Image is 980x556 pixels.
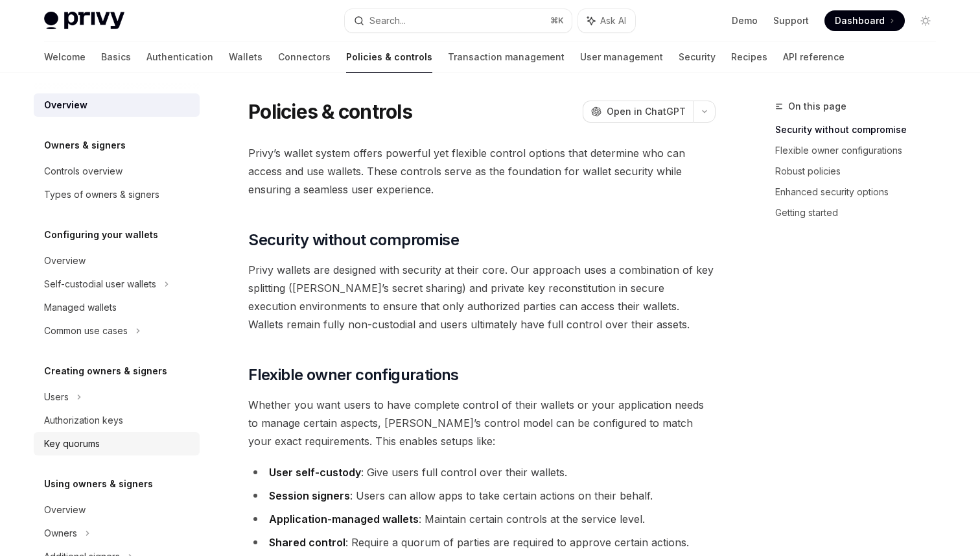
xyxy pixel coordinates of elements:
[44,502,86,518] div: Overview
[732,14,758,27] a: Demo
[248,533,716,551] li: : Require a quorum of parties are required to approve certain actions.
[835,14,885,27] span: Dashboard
[775,119,946,140] a: Security without compromise
[278,42,331,73] a: Connectors
[607,105,686,118] span: Open in ChatGPT
[44,323,128,339] div: Common use cases
[44,476,153,492] h5: Using owners & signers
[248,144,716,199] span: Privy’s wallet system offers powerful yet flexible control options that determine who can access ...
[248,396,716,450] span: Whether you want users to have complete control of their wallets or your application needs to man...
[44,12,124,30] img: light logo
[773,14,809,27] a: Support
[775,161,946,182] a: Robust policies
[101,42,131,73] a: Basics
[248,230,459,250] span: Security without compromise
[248,463,716,481] li: : Give users full control over their wallets.
[345,9,572,32] button: Search...⌘K
[44,187,159,202] div: Types of owners & signers
[34,93,200,117] a: Overview
[44,227,158,243] h5: Configuring your wallets
[34,160,200,183] a: Controls overview
[44,253,86,269] div: Overview
[600,14,626,27] span: Ask AI
[44,276,156,292] div: Self-custodial user wallets
[44,163,122,179] div: Controls overview
[783,42,845,73] a: API reference
[775,202,946,223] a: Getting started
[915,10,936,31] button: Toggle dark mode
[248,510,716,528] li: : Maintain certain controls at the service level.
[824,10,905,31] a: Dashboard
[269,513,419,526] strong: Application-managed wallets
[34,183,200,206] a: Types of owners & signers
[34,409,200,432] a: Authorization keys
[248,365,459,385] span: Flexible owner configurations
[34,498,200,522] a: Overview
[448,42,565,73] a: Transaction management
[269,489,350,502] strong: Session signers
[34,249,200,272] a: Overview
[583,101,694,123] button: Open in ChatGPT
[229,42,262,73] a: Wallets
[44,138,126,153] h5: Owners & signers
[44,363,167,379] h5: Creating owners & signers
[788,99,846,114] span: On this page
[269,466,361,479] strong: User self-custody
[44,436,100,452] div: Key quorums
[731,42,767,73] a: Recipes
[550,16,564,26] span: ⌘ K
[775,182,946,202] a: Enhanced security options
[44,42,86,73] a: Welcome
[34,296,200,319] a: Managed wallets
[679,42,716,73] a: Security
[775,140,946,161] a: Flexible owner configurations
[578,9,635,32] button: Ask AI
[248,261,716,333] span: Privy wallets are designed with security at their core. Our approach uses a combination of key sp...
[44,300,117,315] div: Managed wallets
[44,413,123,428] div: Authorization keys
[248,100,412,123] h1: Policies & controls
[369,13,406,29] div: Search...
[580,42,663,73] a: User management
[269,536,345,549] strong: Shared control
[44,389,69,405] div: Users
[346,42,432,73] a: Policies & controls
[248,487,716,505] li: : Users can allow apps to take certain actions on their behalf.
[146,42,213,73] a: Authentication
[34,432,200,455] a: Key quorums
[44,526,77,541] div: Owners
[44,97,87,113] div: Overview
